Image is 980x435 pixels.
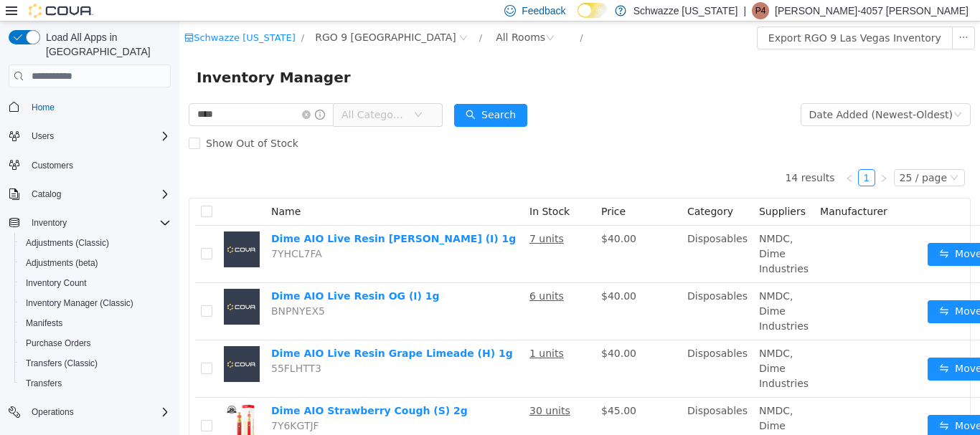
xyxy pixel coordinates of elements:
button: Users [3,126,176,146]
i: icon: shop [5,11,14,21]
button: Catalog [3,184,176,204]
button: Home [3,96,176,117]
a: Home [26,99,60,116]
span: Adjustments (Classic) [20,234,171,252]
div: Patrick-4057 Leyba [752,2,769,19]
span: NMDC, Dime Industries [580,326,629,368]
span: $45.00 [422,383,457,395]
input: Dark Mode [578,3,608,18]
span: Show Out of Stock [21,116,125,128]
span: Dark Mode [578,18,578,19]
span: Purchase Orders [20,335,171,352]
td: Disposables [502,376,574,434]
span: Inventory [26,214,171,231]
img: Dime AIO Live Resin King Louis XIII (I) 1g placeholder [44,210,80,246]
span: Users [32,130,54,142]
u: 1 units [350,326,385,338]
a: Dime AIO Live Resin [PERSON_NAME] (I) 1g [92,211,336,223]
span: Manifests [20,315,171,332]
button: Adjustments (beta) [14,253,176,273]
u: 6 units [350,269,385,280]
span: Category [508,184,554,196]
i: icon: down [774,89,783,99]
a: Manifests [20,315,68,332]
span: Inventory Count [26,277,87,289]
span: Price [422,184,446,196]
span: In Stock [350,184,390,196]
a: Dime AIO Live Resin OG (I) 1g [92,269,260,280]
span: 55FLHTT3 [92,341,142,353]
div: 25 / page [720,148,768,164]
button: icon: swapMove [748,279,814,302]
img: Dime AIO Live Resin Grape Limeade (H) 1g placeholder [44,325,80,360]
span: Suppliers [580,184,626,196]
span: Inventory Manager [17,44,180,67]
span: Transfers [26,378,62,389]
button: Manifests [14,313,176,333]
span: Transfers [20,375,171,392]
span: $40.00 [422,269,457,280]
span: Inventory Manager (Classic) [20,295,171,312]
span: Transfers (Classic) [20,355,171,372]
p: Schwazze [US_STATE] [633,2,738,19]
span: Load All Apps in [GEOGRAPHIC_DATA] [40,30,171,59]
span: Name [92,184,121,196]
span: Customers [32,160,73,171]
a: Adjustments (beta) [20,254,104,272]
span: $40.00 [422,211,457,223]
span: Catalog [32,188,61,200]
td: Disposables [502,204,574,262]
span: / [122,11,125,21]
div: All Rooms [316,5,366,27]
span: NMDC, Dime Industries [580,269,629,310]
button: icon: swapMove [748,393,814,416]
button: Inventory [3,213,176,233]
span: All Categories [162,86,227,100]
button: Export RGO 9 Las Vegas Inventory [578,5,773,28]
li: 14 results [606,148,655,165]
span: $40.00 [422,326,457,338]
span: Manifests [26,317,62,329]
button: icon: swapMove [748,336,814,359]
span: Adjustments (beta) [26,257,98,269]
span: NMDC, Dime Industries [580,211,629,253]
button: Inventory Count [14,273,176,293]
span: Catalog [26,186,171,203]
button: icon: ellipsis [773,5,796,28]
button: icon: swapMove [748,221,814,244]
span: Adjustments (beta) [20,254,171,272]
li: Previous Page [661,148,679,165]
button: Inventory Manager (Classic) [14,293,176,313]
div: Date Added (Newest-Oldest) [630,82,773,104]
span: BNPNYEX5 [92,284,146,295]
li: Next Page [696,148,713,165]
span: Feedback [522,4,565,18]
a: icon: shopSchwazze [US_STATE] [5,11,116,21]
p: [PERSON_NAME]-4057 [PERSON_NAME] [775,2,969,19]
span: Inventory [32,217,67,229]
a: Transfers (Classic) [20,355,103,372]
span: 7YHCL7FA [92,226,143,238]
span: RGO 9 Las Vegas [136,8,277,24]
i: icon: left [666,153,674,161]
button: Purchase Orders [14,333,176,353]
i: icon: right [700,153,709,161]
button: Operations [3,402,176,422]
span: NMDC, Dime Industries [580,383,629,425]
u: 7 units [350,211,385,223]
u: 30 units [350,383,391,395]
span: 7Y6KGTJF [92,398,140,410]
span: / [300,11,303,21]
p: | [743,2,746,19]
span: Customers [26,156,171,174]
span: Home [26,97,171,115]
a: Inventory Manager (Classic) [20,295,139,312]
span: Transfers (Classic) [26,358,98,369]
img: Dime AIO Strawberry Cough (S) 2g hero shot [44,382,80,418]
a: 1 [679,148,695,164]
img: Dime AIO Live Resin OG (I) 1g placeholder [44,267,80,303]
span: Operations [32,406,74,418]
a: Customers [26,157,79,174]
td: Disposables [502,319,574,376]
i: icon: down [235,89,243,99]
